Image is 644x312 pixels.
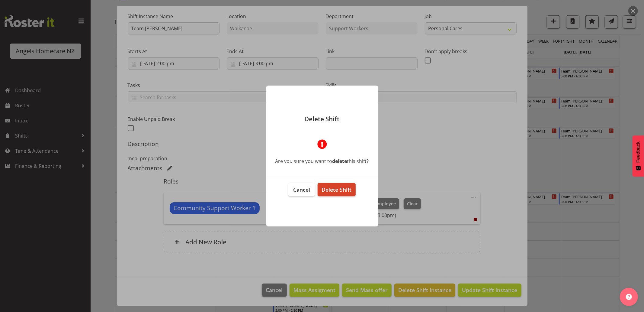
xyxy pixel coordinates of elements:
[322,186,351,193] span: Delete Shift
[318,183,355,196] button: Delete Shift
[633,135,644,177] button: Feedback - Show survey
[626,294,632,300] img: help-xxl-2.png
[288,183,315,196] button: Cancel
[275,158,369,165] div: Are you sure you want to this shift?
[636,141,641,163] span: Feedback
[332,158,347,164] b: delete
[272,116,372,122] p: Delete Shift
[293,186,310,193] span: Cancel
